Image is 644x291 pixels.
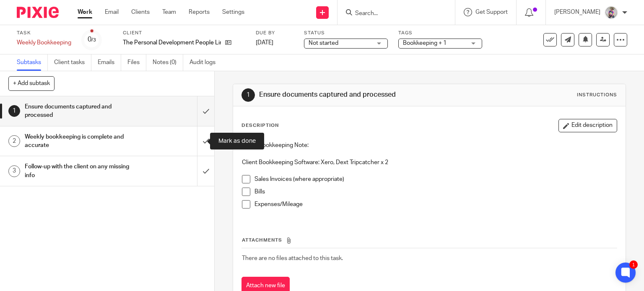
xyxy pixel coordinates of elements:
[242,141,617,149] p: Client Bookkeeping Note:
[242,238,282,242] span: Attachments
[256,40,273,46] span: [DATE]
[123,39,221,47] p: The Personal Development People Limited
[304,30,388,36] label: Status
[577,92,617,98] div: Instructions
[254,200,617,209] p: Expenses/Mileage
[605,6,618,19] img: DBTieDye.jpg
[222,8,244,16] a: Settings
[162,8,176,16] a: Team
[153,54,183,71] a: Notes (0)
[8,76,55,90] button: + Add subtask
[98,54,121,71] a: Emails
[190,54,222,71] a: Audit logs
[78,8,92,16] a: Work
[254,175,617,183] p: Sales Invoices (where appropriate)
[88,35,96,44] div: 0
[131,8,150,16] a: Clients
[105,8,119,16] a: Email
[629,260,638,269] div: 1
[54,54,91,71] a: Client tasks
[189,8,210,16] a: Reports
[256,30,293,36] label: Due by
[25,131,134,152] h1: Weekly bookkeeping is complete and accurate
[8,165,20,177] div: 3
[254,188,617,196] p: Bills
[17,39,71,47] div: Weekly Bookkeeping
[25,100,134,122] h1: Ensure documents captured and processed
[8,135,20,147] div: 2
[398,30,482,36] label: Tags
[8,105,20,117] div: 1
[17,30,71,36] label: Task
[127,54,146,71] a: Files
[475,9,508,15] span: Get Support
[25,160,134,182] h1: Follow-up with the client on any missing info
[242,255,343,261] span: There are no files attached to this task.
[554,8,600,16] p: [PERSON_NAME]
[17,7,59,18] img: Pixie
[558,119,617,132] button: Edit description
[241,122,279,129] p: Description
[91,38,96,42] small: /3
[259,90,447,99] h1: Ensure documents captured and processed
[309,40,338,46] span: Not started
[17,54,48,71] a: Subtasks
[241,88,255,102] div: 1
[354,10,430,18] input: Search
[242,158,617,167] p: Client Bookkeeping Software: Xero, Dext Tripcatcher x 2
[123,30,245,36] label: Client
[403,40,447,46] span: Bookkeeping + 1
